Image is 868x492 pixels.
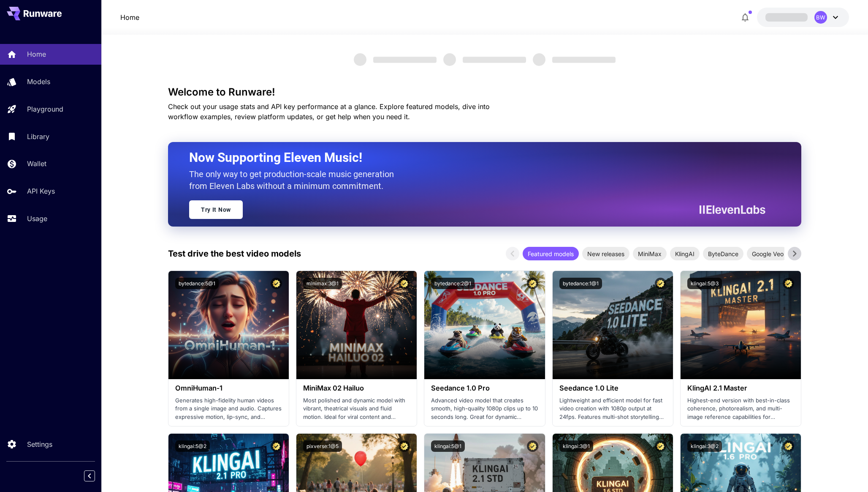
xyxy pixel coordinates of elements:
[296,271,417,379] img: alt
[559,440,593,452] button: klingai:3@1
[703,247,743,260] div: ByteDance
[168,86,801,98] h3: Welcome to Runware!
[523,247,579,260] div: Featured models
[559,396,666,421] p: Lightweight and efficient model for fast video creation with 1080p output at 24fps. Features mult...
[189,168,400,192] p: The only way to get production-scale music generation from Eleven Labs without a minimum commitment.
[681,271,801,379] img: alt
[582,249,629,258] span: New releases
[189,200,243,219] a: Try It Now
[303,278,342,289] button: minimax:3@1
[431,278,475,289] button: bytedance:2@1
[814,11,827,24] div: BW
[303,440,342,452] button: pixverse:1@5
[27,104,63,114] p: Playground
[687,396,794,421] p: Highest-end version with best-in-class coherence, photorealism, and multi-image reference capabil...
[175,384,282,392] h3: OmniHuman‑1
[747,249,789,258] span: Google Veo
[670,249,700,258] span: KlingAI
[303,396,410,421] p: Most polished and dynamic model with vibrant, theatrical visuals and fluid motion. Ideal for vira...
[431,440,465,452] button: klingai:5@1
[431,384,538,392] h3: Seedance 1.0 Pro
[27,213,47,224] p: Usage
[303,384,410,392] h3: MiniMax 02 Hailuo
[175,278,219,289] button: bytedance:5@1
[27,186,55,196] p: API Keys
[783,278,794,289] button: Certified Model – Vetted for best performance and includes a commercial license.
[687,278,722,289] button: klingai:5@3
[633,249,667,258] span: MiniMax
[687,384,794,392] h3: KlingAI 2.1 Master
[527,278,538,289] button: Certified Model – Vetted for best performance and includes a commercial license.
[168,271,289,379] img: alt
[559,384,666,392] h3: Seedance 1.0 Lite
[553,271,673,379] img: alt
[168,247,301,260] p: Test drive the best video models
[27,49,46,59] p: Home
[527,440,538,452] button: Certified Model – Vetted for best performance and includes a commercial license.
[27,131,49,142] p: Library
[120,12,139,22] nav: breadcrumb
[27,439,52,449] p: Settings
[84,470,95,481] button: Collapse sidebar
[120,12,139,22] a: Home
[175,440,210,452] button: klingai:5@2
[424,271,545,379] img: alt
[655,278,666,289] button: Certified Model – Vetted for best performance and includes a commercial license.
[168,102,490,121] span: Check out your usage stats and API key performance at a glance. Explore featured models, dive int...
[687,440,722,452] button: klingai:3@2
[27,77,50,87] p: Models
[783,440,794,452] button: Certified Model – Vetted for best performance and includes a commercial license.
[523,249,579,258] span: Featured models
[271,440,282,452] button: Certified Model – Vetted for best performance and includes a commercial license.
[559,278,602,289] button: bytedance:1@1
[703,249,743,258] span: ByteDance
[189,150,759,166] h2: Now Supporting Eleven Music!
[399,440,410,452] button: Certified Model – Vetted for best performance and includes a commercial license.
[757,8,849,27] button: BW
[90,468,101,484] div: Collapse sidebar
[633,247,667,260] div: MiniMax
[399,278,410,289] button: Certified Model – Vetted for best performance and includes a commercial license.
[582,247,629,260] div: New releases
[670,247,700,260] div: KlingAI
[175,396,282,421] p: Generates high-fidelity human videos from a single image and audio. Captures expressive motion, l...
[431,396,538,421] p: Advanced video model that creates smooth, high-quality 1080p clips up to 10 seconds long. Great f...
[655,440,666,452] button: Certified Model – Vetted for best performance and includes a commercial license.
[271,278,282,289] button: Certified Model – Vetted for best performance and includes a commercial license.
[747,247,789,260] div: Google Veo
[27,159,46,169] p: Wallet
